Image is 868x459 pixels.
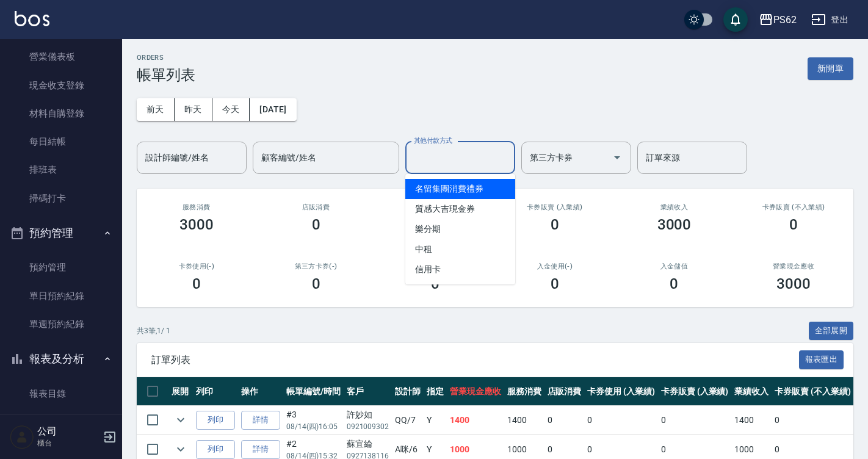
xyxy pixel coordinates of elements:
td: 0 [658,406,732,435]
button: 昨天 [175,98,212,121]
label: 其他付款方式 [414,136,452,145]
button: 報表匯出 [799,350,844,369]
th: 展開 [168,377,193,406]
h2: 卡券販賣 (入業績) [510,203,600,211]
h2: 業績收入 [629,203,720,211]
p: 共 3 筆, 1 / 1 [137,325,170,336]
button: 新開單 [808,57,853,80]
button: expand row [172,411,190,429]
h3: 服務消費 [151,203,242,211]
a: 營業儀表板 [5,43,117,71]
h3: 帳單列表 [137,67,195,84]
button: 列印 [196,411,235,430]
span: 樂分期 [405,219,515,239]
h2: 營業現金應收 [748,262,839,270]
div: 蘇宜綸 [347,438,389,450]
a: 排班表 [5,156,117,184]
span: 信用卡 [405,259,515,280]
p: 08/14 (四) 16:05 [286,421,341,432]
div: 許妙如 [347,408,389,421]
h3: 0 [551,275,559,292]
button: 報表及分析 [5,343,117,375]
button: 列印 [196,440,235,459]
h5: 公司 [37,425,99,438]
th: 列印 [193,377,238,406]
h3: 0 [192,275,201,292]
a: 單週預約紀錄 [5,310,117,338]
th: 業績收入 [731,377,772,406]
th: 設計師 [392,377,424,406]
h3: 0 [789,216,798,233]
th: 帳單編號/時間 [283,377,344,406]
a: 預約管理 [5,253,117,281]
h3: 0 [312,275,320,292]
h2: 入金儲值 [629,262,720,270]
h2: 入金使用(-) [510,262,600,270]
th: 店販消費 [544,377,585,406]
td: 1400 [447,406,504,435]
a: 詳情 [241,440,280,459]
button: PS62 [754,7,801,32]
a: 報表匯出 [799,353,844,365]
td: #3 [283,406,344,435]
img: Person [10,425,34,449]
th: 客戶 [344,377,392,406]
h2: 第三方卡券(-) [271,262,361,270]
td: 0 [772,406,853,435]
a: 材料自購登錄 [5,99,117,128]
div: PS62 [773,12,797,27]
th: 卡券使用 (入業績) [584,377,658,406]
td: Y [424,406,447,435]
img: Logo [15,11,49,26]
button: 前天 [137,98,175,121]
button: 登出 [806,9,853,31]
h2: 店販消費 [271,203,361,211]
h3: 3000 [776,275,811,292]
button: 今天 [212,98,250,121]
h2: 其他付款方式(-) [390,262,480,270]
button: expand row [172,440,190,458]
span: 質感大吉現金券 [405,199,515,219]
h2: 卡券使用 (入業績) [390,203,480,211]
h3: 0 [312,216,320,233]
h3: 0 [551,216,559,233]
p: 0921009302 [347,421,389,432]
td: 1400 [504,406,544,435]
h3: 0 [670,275,678,292]
h3: 3000 [657,216,692,233]
span: 訂單列表 [151,354,799,366]
a: 店家日報表 [5,408,117,436]
td: 0 [584,406,658,435]
a: 詳情 [241,411,280,430]
button: Open [607,148,627,167]
th: 服務消費 [504,377,544,406]
a: 報表目錄 [5,380,117,408]
td: 1400 [731,406,772,435]
a: 每日結帳 [5,128,117,156]
button: 預約管理 [5,217,117,249]
p: 櫃台 [37,438,99,449]
th: 指定 [424,377,447,406]
a: 現金收支登錄 [5,71,117,99]
a: 掃碼打卡 [5,184,117,212]
th: 營業現金應收 [447,377,504,406]
button: save [723,7,748,32]
span: 名留集團消費禮券 [405,179,515,199]
th: 操作 [238,377,283,406]
th: 卡券販賣 (不入業績) [772,377,853,406]
span: 中租 [405,239,515,259]
h2: 卡券販賣 (不入業績) [748,203,839,211]
th: 卡券販賣 (入業績) [658,377,732,406]
td: 0 [544,406,585,435]
h2: ORDERS [137,54,195,62]
h2: 卡券使用(-) [151,262,242,270]
button: 全部展開 [809,322,854,341]
a: 新開單 [808,62,853,74]
td: QQ /7 [392,406,424,435]
h3: 3000 [179,216,214,233]
button: [DATE] [250,98,296,121]
a: 單日預約紀錄 [5,282,117,310]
